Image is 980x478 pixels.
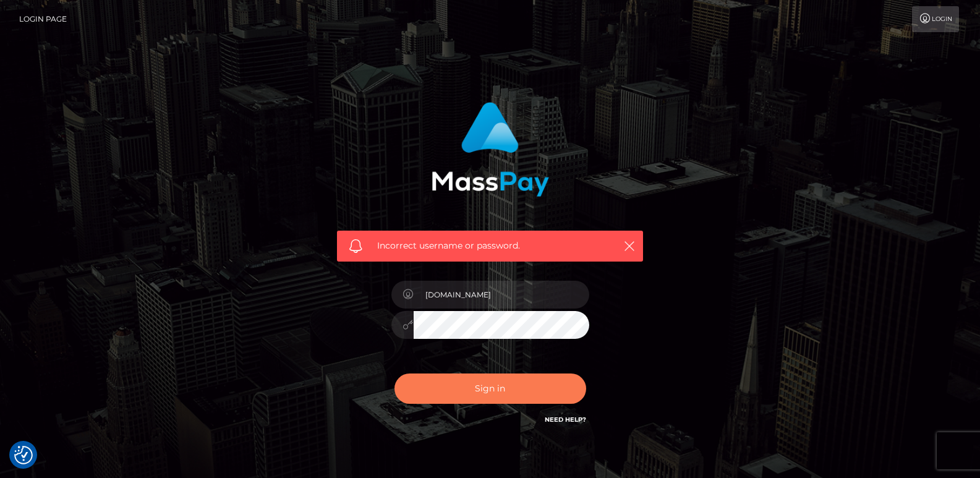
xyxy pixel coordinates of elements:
[377,239,603,252] span: Incorrect username or password.
[432,102,549,197] img: MassPay Login
[414,281,589,309] input: Username...
[14,446,33,464] img: Revisit consent button
[912,6,959,32] a: Login
[19,6,67,32] a: Login Page
[545,416,586,424] a: Need Help?
[14,446,33,464] button: Consent Preferences
[394,373,586,404] button: Sign in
